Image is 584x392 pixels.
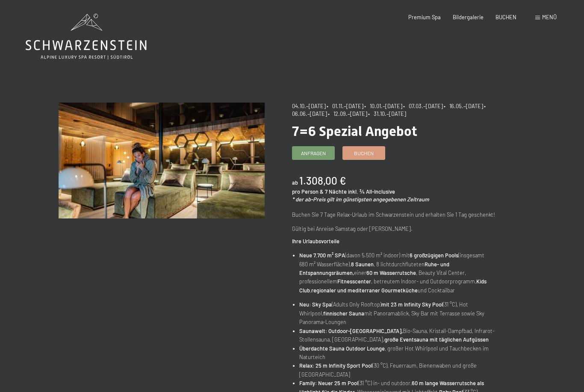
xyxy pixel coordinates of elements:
span: Buchen [354,150,374,157]
li: Bio-Sauna, Kristall-Dampfbad, Infrarot-Stollensauna, [GEOGRAPHIC_DATA], [299,327,498,344]
em: * der ab-Preis gilt im günstigsten angegebenen Zeitraum [292,196,429,203]
a: Premium Spa [408,14,441,21]
span: • 06.06.–[DATE] [292,103,488,117]
strong: 60 m Wasserrutsche [366,269,416,276]
strong: Neue 7.700 m² SPA [299,252,345,259]
strong: finnischer Sauna [323,310,364,317]
strong: Neu: Sky Spa [299,301,332,308]
span: • 01.11.–[DATE] [327,103,363,109]
span: Anfragen [301,150,326,157]
li: (davon 5.500 m² indoor) mit (insgesamt 680 m² Wasserfläche), , 8 lichtdurchfluteten einer , Beaut... [299,251,498,295]
strong: Saunawelt: Outdoor-[GEOGRAPHIC_DATA], [299,327,403,334]
span: ab [292,179,298,186]
span: 7 Nächte [325,188,347,195]
span: • 07.03.–[DATE] [403,103,443,109]
strong: Überdachte Sauna Outdoor Lounge [299,345,385,352]
strong: Ruhe- und Entspannungsräumen, [299,261,449,276]
strong: große Eventsauna mit täglichen Aufgüssen [384,336,489,343]
a: Buchen [343,147,385,159]
span: 7=6 Spezial Angebot [292,123,417,139]
span: • 12.09.–[DATE] [328,110,367,117]
span: Menü [542,14,557,21]
strong: 8 Saunen [351,261,374,268]
img: 7=6 Spezial Angebot [59,103,265,218]
span: 04.10.–[DATE] [292,103,326,109]
strong: Kids Club [299,278,487,293]
span: • 31.10.–[DATE] [368,110,406,117]
strong: Ihre Urlaubsvorteile [292,238,339,245]
span: inkl. ¾ All-Inclusive [348,188,395,195]
span: • 10.01.–[DATE] [364,103,402,109]
span: • 16.05.–[DATE] [444,103,483,109]
p: Gültig bei Anreise Samstag oder [PERSON_NAME]. [292,224,498,233]
strong: Relax: 25 m Infinity Sport Pool [299,362,372,369]
li: (30 °C), Feuerraum, Bienenwaben und große [GEOGRAPHIC_DATA] [299,361,498,379]
strong: Fitnesscenter [337,278,371,285]
span: pro Person & [292,188,324,195]
strong: 6 großzügigen Pools [410,252,458,259]
strong: Family: Neuer 25 m Pool [299,380,358,386]
a: Bildergalerie [453,14,484,21]
b: 1.308,00 € [299,174,346,187]
a: BUCHEN [496,14,516,21]
strong: regionaler und mediterraner Gourmetküche [311,287,418,294]
a: Anfragen [292,147,334,159]
li: (Adults Only Rooftop) (31 °C), Hot Whirlpool, mit Panoramablick, Sky Bar mit Terrasse sowie Sky P... [299,300,498,326]
li: , großer Hot Whirlpool und Tauchbecken im Naturteich [299,344,498,362]
strong: mit 23 m Infinity Sky Pool [381,301,443,308]
p: Buchen Sie 7 Tage Relax-Urlaub im Schwarzenstein und erhalten Sie 1 Tag geschenkt! [292,210,498,219]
